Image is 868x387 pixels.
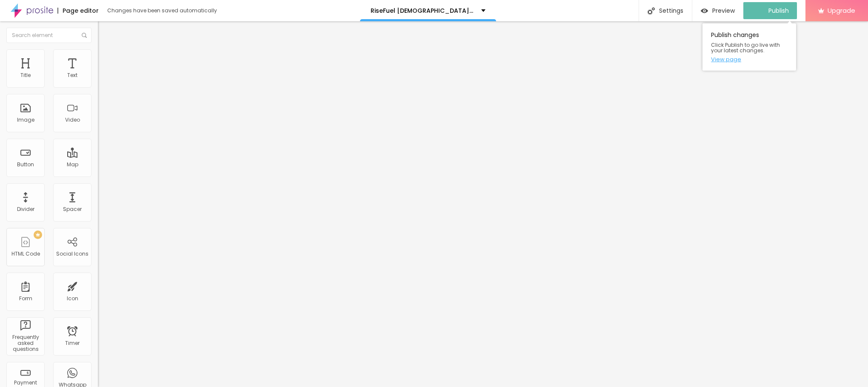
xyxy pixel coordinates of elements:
p: RiseFuel [DEMOGRAPHIC_DATA][MEDICAL_DATA] [371,8,475,14]
img: view-1.svg [701,7,708,14]
span: Upgrade [828,7,855,14]
div: Page editor [57,8,99,14]
div: Changes have been saved automatically [107,8,217,13]
div: Title [20,72,31,78]
button: Preview [692,2,743,19]
span: Click Publish to go live with your latest changes. [711,42,788,53]
input: Search element [6,28,91,43]
div: Image [17,117,34,123]
div: Frequently asked questions [9,334,42,353]
div: Spacer [63,206,82,212]
button: Publish [743,2,797,19]
img: Icone [82,33,87,38]
div: Social Icons [56,251,89,257]
span: Preview [712,7,735,14]
div: Publish changes [702,23,796,71]
div: Form [19,296,32,302]
div: Icon [67,296,78,302]
div: Video [65,117,80,123]
a: View page [711,57,788,62]
div: Map [67,162,78,168]
div: Timer [65,340,80,346]
div: Button [17,162,34,168]
div: HTML Code [11,251,40,257]
iframe: Editor [98,21,868,387]
div: Divider [17,206,34,212]
img: Icone [648,7,655,14]
span: Publish [768,7,789,14]
div: Text [67,72,77,78]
